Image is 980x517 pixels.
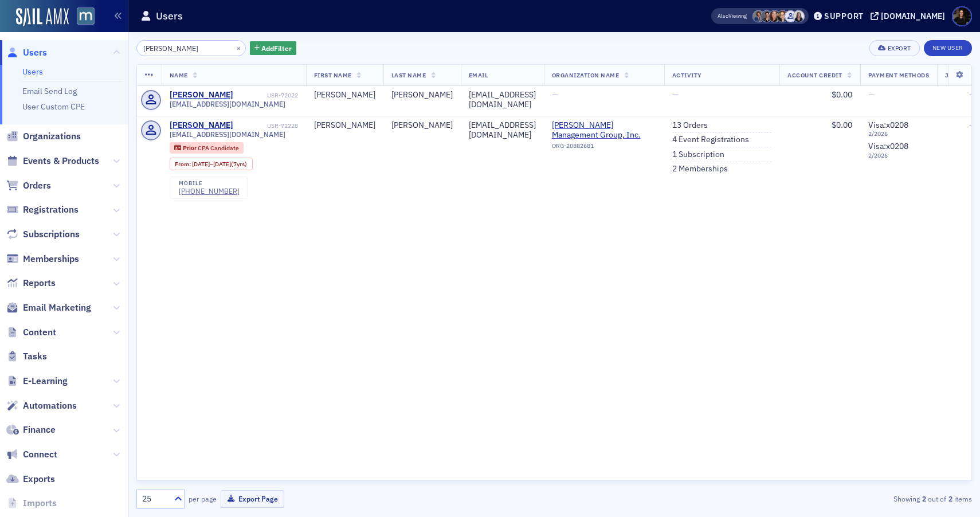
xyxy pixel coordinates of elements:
[23,301,91,314] span: Email Marketing
[16,8,69,26] a: SailAMX
[170,120,233,131] a: [PERSON_NAME]
[314,120,375,131] div: [PERSON_NAME]
[946,493,954,504] strong: 2
[769,10,781,22] span: Natalie Antonakas
[672,89,679,100] span: —
[6,497,57,510] a: Imports
[69,7,95,27] a: View Homepage
[6,46,47,59] a: Users
[179,180,240,187] div: mobile
[672,71,702,79] span: Activity
[6,130,81,143] a: Organizations
[6,473,55,485] a: Exports
[787,71,842,79] span: Account Credit
[6,203,79,216] a: Registrations
[552,120,656,140] span: Stringfellow Management Group, Inc.
[170,90,233,100] a: [PERSON_NAME]
[23,448,57,461] span: Connect
[868,89,875,100] span: —
[672,135,749,145] a: 4 Event Registrations
[261,43,292,53] span: Add Filter
[6,301,91,314] a: Email Marketing
[888,45,911,52] div: Export
[170,142,244,154] div: Prior: Prior: CPA Candidate
[945,71,975,79] span: Job Type
[718,12,747,20] span: Viewing
[250,41,297,56] button: AddFilter
[170,100,285,108] span: [EMAIL_ADDRESS][DOMAIN_NAME]
[142,493,167,505] div: 25
[6,424,56,436] a: Finance
[156,9,183,23] h1: Users
[718,12,728,19] div: Also
[391,90,453,100] div: [PERSON_NAME]
[23,350,47,363] span: Tasks
[23,179,51,192] span: Orders
[785,10,797,22] span: Justin Chase
[391,71,426,79] span: Last Name
[77,7,95,25] img: SailAMX
[552,142,656,154] div: ORG-20882681
[832,89,852,100] span: $0.00
[22,66,43,77] a: Users
[174,144,238,151] a: Prior CPA Candidate
[869,40,919,56] button: Export
[920,493,928,504] strong: 2
[469,90,536,110] div: [EMAIL_ADDRESS][DOMAIN_NAME]
[952,6,972,26] span: Profile
[832,120,852,130] span: $0.00
[6,448,57,461] a: Connect
[793,10,805,22] span: Kelly Brown
[235,92,298,99] div: USR-72022
[969,120,975,130] span: —
[6,375,68,387] a: E-Learning
[23,399,77,412] span: Automations
[314,71,352,79] span: First Name
[179,187,240,195] a: [PHONE_NUMBER]
[824,11,864,21] div: Support
[469,120,536,140] div: [EMAIL_ADDRESS][DOMAIN_NAME]
[23,155,99,167] span: Events & Products
[868,141,908,151] span: Visa : x0208
[391,120,453,131] div: [PERSON_NAME]
[672,164,728,174] a: 2 Memberships
[6,253,79,265] a: Memberships
[23,46,47,59] span: Users
[6,399,77,412] a: Automations
[868,152,930,159] span: 2 / 2026
[314,90,375,100] div: [PERSON_NAME]
[235,122,298,130] div: USR-72228
[183,144,198,152] span: Prior
[23,228,80,241] span: Subscriptions
[6,179,51,192] a: Orders
[868,71,930,79] span: Payment Methods
[189,493,217,504] label: per page
[761,10,773,22] span: Mary Beth Halpern
[198,144,239,152] span: CPA Candidate
[23,203,79,216] span: Registrations
[969,89,975,100] span: —
[552,71,620,79] span: Organization Name
[752,10,765,22] span: Chris Dougherty
[234,42,244,53] button: ×
[871,12,949,20] button: [DOMAIN_NAME]
[469,71,488,79] span: Email
[22,101,85,112] a: User Custom CPE
[6,277,56,289] a: Reports
[221,490,284,508] button: Export Page
[175,160,192,168] span: From :
[552,120,656,140] a: [PERSON_NAME] Management Group, Inc.
[23,253,79,265] span: Memberships
[170,158,253,170] div: From: 2018-09-27 00:00:00
[868,130,930,138] span: 2 / 2026
[170,71,188,79] span: Name
[192,160,210,168] span: [DATE]
[672,120,708,131] a: 13 Orders
[6,155,99,167] a: Events & Products
[23,375,68,387] span: E-Learning
[23,277,56,289] span: Reports
[23,473,55,485] span: Exports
